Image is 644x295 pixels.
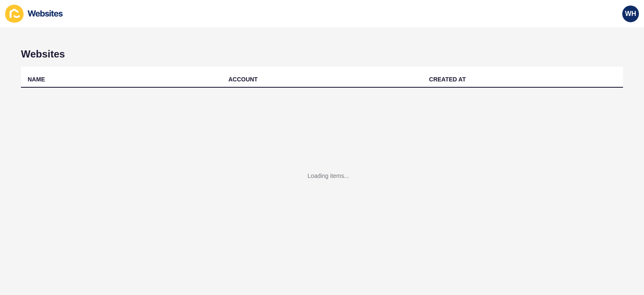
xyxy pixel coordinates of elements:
[229,75,258,84] div: ACCOUNT
[625,10,636,18] span: WH
[21,48,623,60] h1: Websites
[429,75,466,84] div: CREATED AT
[308,172,349,180] div: Loading items...
[28,75,45,84] div: NAME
